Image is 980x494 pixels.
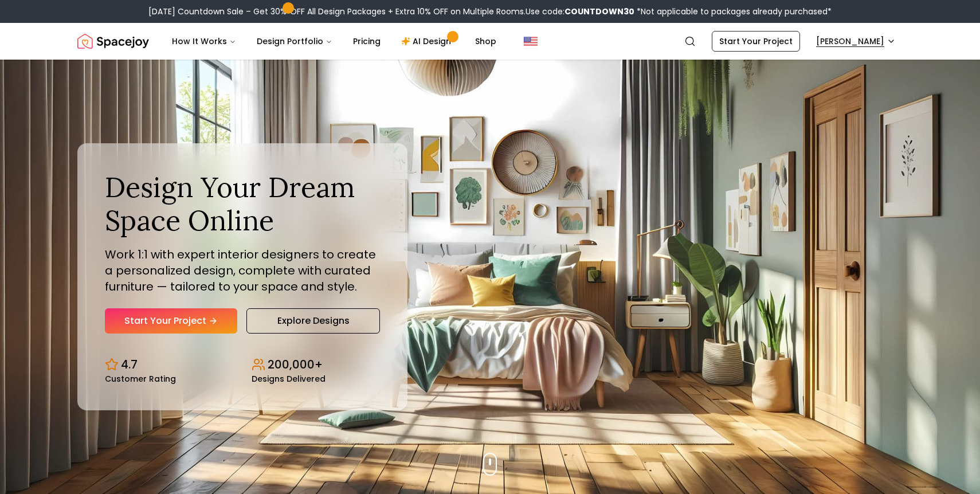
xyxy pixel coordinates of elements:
[105,375,176,383] small: Customer Rating
[105,347,380,383] div: Design stats
[77,23,903,60] nav: Global
[809,31,903,52] button: [PERSON_NAME]
[392,30,464,53] a: AI Design
[252,375,326,383] small: Designs Delivered
[466,30,505,53] a: Shop
[526,6,634,17] span: Use code:
[105,246,380,295] p: Work 1:1 with expert interior designers to create a personalized design, complete with curated fu...
[634,6,832,17] span: *Not applicable to packages already purchased*
[105,308,237,334] a: Start Your Project
[344,30,390,53] a: Pricing
[163,30,505,53] nav: Main
[712,31,800,52] a: Start Your Project
[121,356,138,373] p: 4.7
[565,6,634,17] b: COUNTDOWN30
[105,171,380,237] h1: Design Your Dream Space Online
[77,30,149,53] img: Spacejoy Logo
[248,30,342,53] button: Design Portfolio
[163,30,245,53] button: How It Works
[524,34,538,48] img: United States
[77,30,149,53] a: Spacejoy
[246,308,380,334] a: Explore Designs
[268,356,323,373] p: 200,000+
[148,6,832,17] div: [DATE] Countdown Sale – Get 30% OFF All Design Packages + Extra 10% OFF on Multiple Rooms.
